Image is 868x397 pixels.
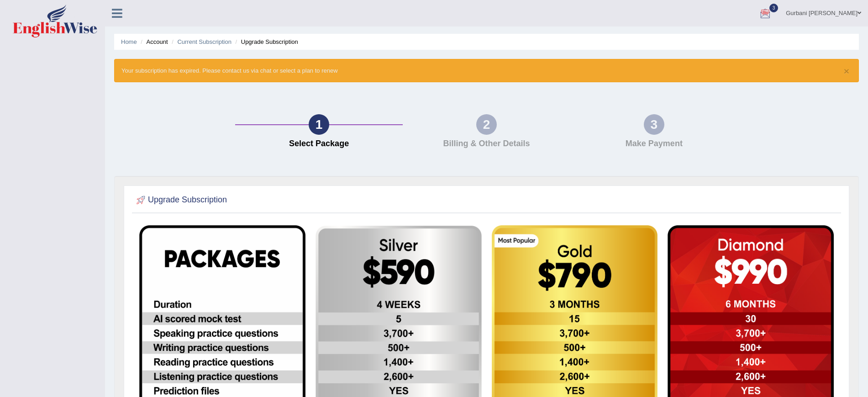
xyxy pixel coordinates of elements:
a: Current Subscription [177,38,231,45]
li: Upgrade Subscription [233,37,298,46]
li: Account [138,37,168,46]
span: 3 [769,4,779,12]
a: Home [121,38,137,45]
div: Your subscription has expired. Please contact us via chat or select a plan to renew [114,59,859,82]
button: × [844,66,849,76]
div: 2 [476,114,497,135]
h4: Billing & Other Details [407,139,566,148]
div: 3 [644,114,664,135]
h4: Select Package [240,139,398,148]
h4: Make Payment [575,139,733,148]
h2: Upgrade Subscription [134,193,227,207]
div: 1 [309,114,329,135]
